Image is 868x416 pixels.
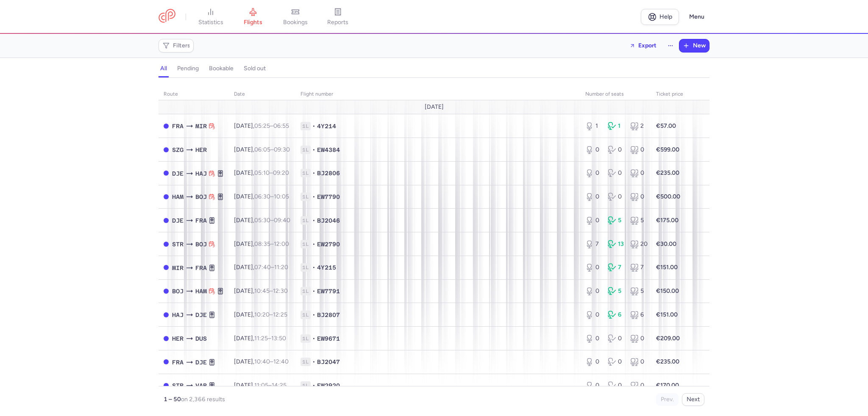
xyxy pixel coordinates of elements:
span: EW2790 [317,240,340,248]
span: 1L [300,146,311,154]
h4: pending [177,65,199,72]
span: on 2,366 results [181,396,225,403]
div: 0 [630,169,646,177]
strong: €151.00 [656,264,678,271]
span: Filters [173,42,190,49]
span: • [312,334,315,343]
th: Flight number [295,88,580,101]
span: 1L [300,169,311,177]
div: 0 [608,193,623,201]
span: HAM [172,192,184,201]
a: statistics [189,8,232,26]
span: – [254,335,286,342]
span: [DATE], [234,287,288,295]
time: 10:20 [254,311,270,318]
span: – [254,358,289,365]
time: 07:40 [254,264,271,271]
div: 0 [630,146,646,154]
span: HAM [195,287,207,296]
div: 5 [608,216,623,225]
div: 1 [585,122,601,130]
span: – [254,217,290,224]
span: • [312,263,315,272]
span: 1L [300,358,311,366]
span: HAJ [195,169,207,178]
time: 06:30 [254,193,270,200]
strong: 1 – 50 [164,396,181,403]
time: 14:25 [272,382,287,389]
span: MIR [195,121,207,131]
span: 1L [300,287,311,295]
span: BJ2047 [317,358,340,366]
span: – [254,169,289,176]
span: VAR [195,381,207,390]
span: FRA [195,216,207,225]
span: – [254,264,288,271]
time: 06:55 [273,122,289,129]
span: • [312,216,315,225]
time: 05:30 [254,217,270,224]
button: Prev. [656,393,679,406]
div: 20 [630,240,646,248]
time: 09:30 [274,146,290,153]
span: • [312,287,315,295]
div: 0 [630,381,646,390]
strong: €30.00 [656,240,676,248]
div: 0 [585,311,601,319]
span: • [312,240,315,248]
span: 1L [300,381,311,390]
div: 6 [630,311,646,319]
div: 0 [585,169,601,177]
span: – [254,287,288,295]
div: 6 [608,311,623,319]
span: Help [659,14,672,20]
h4: all [160,65,167,72]
button: Next [682,393,704,406]
div: 0 [585,263,601,272]
th: route [159,88,229,101]
div: 5 [608,287,623,295]
span: SZG [172,145,184,154]
span: HER [195,145,207,154]
a: bookings [274,8,317,26]
button: Filters [159,39,193,52]
div: 0 [630,358,646,366]
span: • [312,358,315,366]
span: reports [327,19,348,26]
strong: €599.00 [656,146,679,153]
div: 0 [608,358,623,366]
div: 0 [585,334,601,343]
time: 13:50 [271,335,286,342]
h4: sold out [244,65,266,72]
span: FRA [172,121,184,131]
div: 7 [630,263,646,272]
time: 06:05 [254,146,270,153]
strong: €151.00 [656,311,678,318]
time: 08:35 [254,240,270,248]
span: [DATE], [234,122,289,129]
span: EW7790 [317,193,340,201]
span: [DATE], [234,311,287,318]
div: 0 [585,193,601,201]
time: 09:20 [273,169,289,176]
span: Export [638,42,657,49]
span: 1L [300,263,311,272]
span: EW4384 [317,146,340,154]
strong: €500.00 [656,193,680,200]
span: – [254,382,287,389]
strong: €209.00 [656,335,680,342]
span: BOJ [195,240,207,249]
div: 0 [608,334,623,343]
span: 1L [300,311,311,319]
time: 12:40 [273,358,289,365]
span: DJE [172,216,184,225]
div: 0 [585,146,601,154]
span: [DATE], [234,169,289,176]
time: 11:05 [254,382,268,389]
span: • [312,122,315,130]
span: • [312,381,315,390]
span: statistics [198,19,223,26]
span: • [312,169,315,177]
span: 1L [300,193,311,201]
time: 12:25 [273,311,287,318]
